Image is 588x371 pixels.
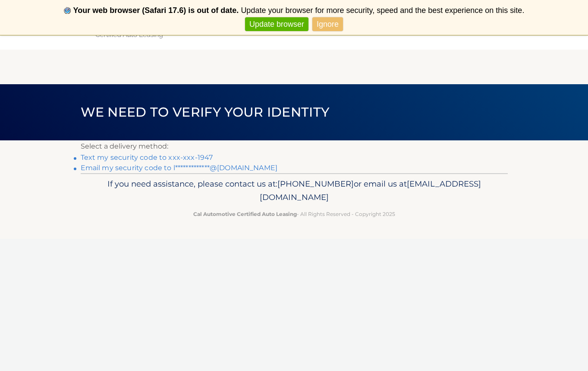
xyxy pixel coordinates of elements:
[193,211,297,217] strong: Cal Automotive Certified Auto Leasing
[81,153,213,162] a: Text my security code to xxx-xxx-1947
[81,140,508,152] p: Select a delivery method:
[277,179,354,189] span: [PHONE_NUMBER]
[73,6,239,15] b: Your web browser (Safari 17.6) is out of date.
[81,104,330,120] span: We need to verify your identity
[245,17,308,32] a: Update browser
[86,209,502,219] p: - All Rights Reserved - Copyright 2025
[241,6,524,15] span: Update your browser for more security, speed and the best experience on this site.
[312,17,343,32] a: Ignore
[86,177,502,205] p: If you need assistance, please contact us at: or email us at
